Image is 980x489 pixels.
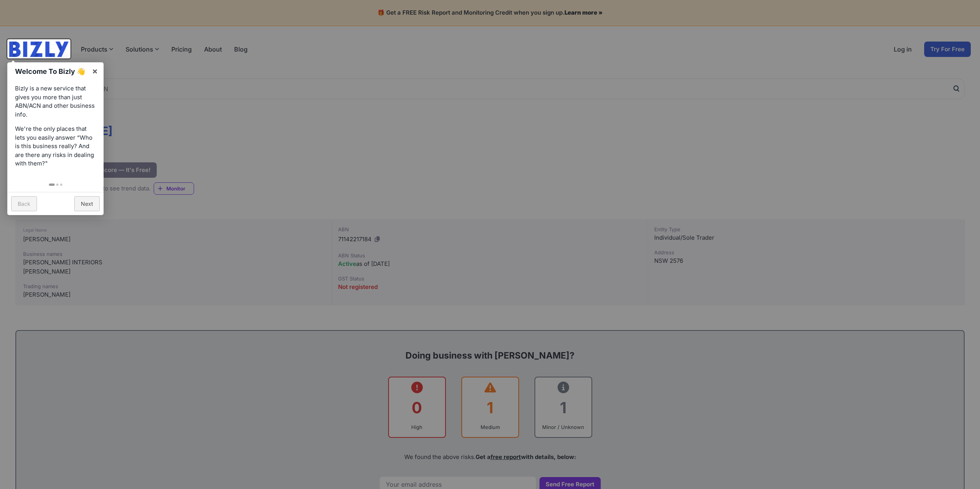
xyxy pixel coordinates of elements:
[15,66,88,77] h1: Welcome To Bizly 👋
[15,125,96,168] p: We're the only places that lets you easily answer “Who is this business really? And are there any...
[15,84,96,119] p: Bizly is a new service that gives you more than just ABN/ACN and other business info.
[74,196,100,211] a: Next
[86,62,104,80] a: ×
[11,196,37,211] a: Back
